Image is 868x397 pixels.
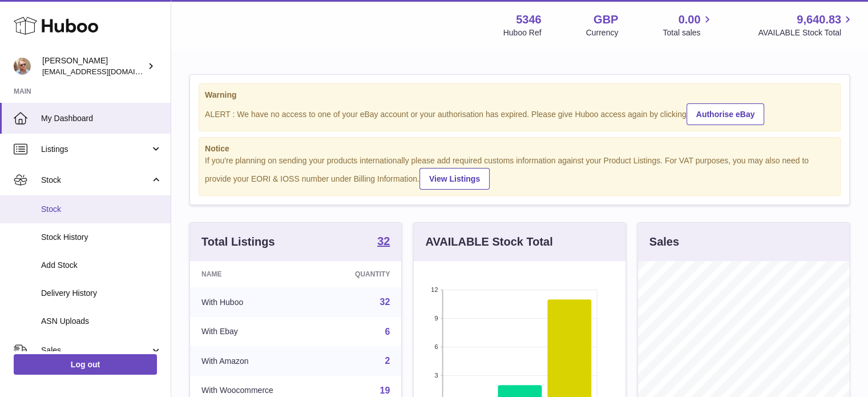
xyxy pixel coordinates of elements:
a: 0.00 Total sales [663,12,713,38]
span: Add Stock [41,260,162,271]
span: Total sales [663,27,713,38]
td: With Amazon [190,346,321,376]
span: Sales [41,345,150,356]
td: With Ebay [190,317,321,347]
a: Log out [14,354,157,375]
span: Listings [41,144,150,155]
a: 19 [380,386,390,395]
text: 3 [435,372,438,379]
h3: Total Listings [201,234,275,250]
text: 6 [435,343,438,350]
strong: GBP [594,12,618,27]
td: With Huboo [190,287,321,317]
a: View Listings [419,168,490,190]
span: Stock History [41,232,162,243]
text: 9 [435,315,438,322]
span: Delivery History [41,288,162,299]
span: My Dashboard [41,113,162,124]
span: 0.00 [679,12,701,27]
text: 12 [431,286,438,293]
a: Authorise eBay [687,103,765,125]
th: Quantity [321,261,402,287]
span: AVAILABLE Stock Total [758,27,854,38]
img: support@radoneltd.co.uk [14,58,31,75]
h3: AVAILABLE Stock Total [425,234,552,250]
strong: 5346 [516,12,542,27]
a: 32 [377,235,390,249]
strong: 32 [377,235,390,247]
h3: Sales [649,234,679,250]
span: 9,640.83 [797,12,841,27]
span: [EMAIL_ADDRESS][DOMAIN_NAME] [42,67,168,76]
th: Name [190,261,321,287]
span: ASN Uploads [41,316,162,327]
strong: Notice [205,143,834,154]
a: 9,640.83 AVAILABLE Stock Total [758,12,854,38]
div: If you're planning on sending your products internationally please add required customs informati... [205,155,834,190]
div: ALERT : We have no access to one of your eBay account or your authorisation has expired. Please g... [205,102,834,125]
div: Huboo Ref [503,27,542,38]
a: 32 [380,297,390,307]
div: Currency [586,27,619,38]
div: [PERSON_NAME] [42,55,145,77]
span: Stock [41,204,162,215]
a: 2 [385,356,390,366]
a: 6 [385,327,390,336]
span: Stock [41,175,150,186]
strong: Warning [205,90,834,101]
